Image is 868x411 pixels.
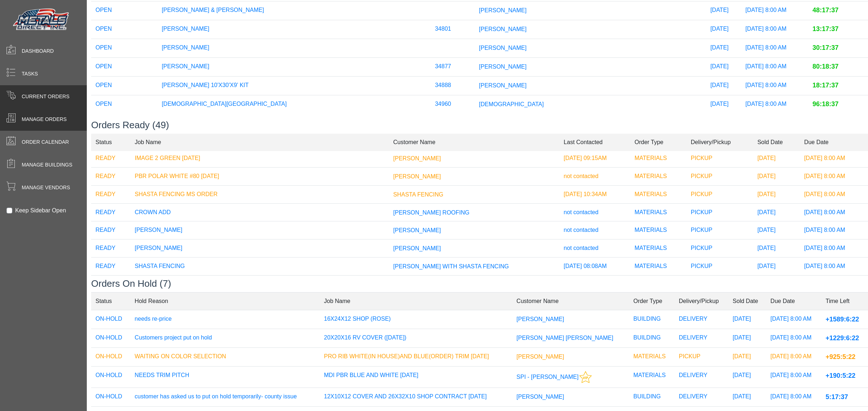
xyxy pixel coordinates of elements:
td: Delivery/Pickup [675,293,728,310]
td: READY [91,168,130,186]
td: READY [91,257,130,275]
td: BUILDING [629,310,675,329]
td: PICKUP [686,275,753,293]
td: [DATE] 8:00 AM [741,95,808,114]
td: [PERSON_NAME] [157,39,431,57]
h3: Orders On Hold (7) [91,278,868,289]
td: OPEN [91,76,157,95]
td: Sold Date [728,293,766,310]
td: [DATE] 8:00 AM [741,39,808,57]
td: Sold Date [753,133,800,151]
td: [DATE] 8:00 AM [800,239,868,258]
span: [PERSON_NAME] [479,26,527,32]
td: SHASTA FENCING [130,257,389,275]
td: DELIVERY [675,367,728,388]
td: SHASTA FENCING MS ORDER [130,185,389,203]
td: Due Date [800,133,868,151]
td: Customers project put on hold [130,329,319,348]
td: [DATE] [728,348,766,367]
td: [DATE] 8:00 AM [800,221,868,239]
td: [PERSON_NAME] [157,57,431,76]
td: 16X24X12 SHOP (ROSE) [320,310,512,329]
td: [DATE] 8:00 AM [766,388,821,407]
td: [DATE] [706,1,741,20]
span: [PERSON_NAME] [393,173,441,179]
td: [DATE] [728,329,766,348]
td: MATERIALS [630,185,686,203]
td: [DATE] 8:00 AM [800,257,868,275]
td: BUILDING [629,329,675,348]
span: [PERSON_NAME] [479,63,527,69]
td: Customer Name [512,293,629,310]
img: Metals Direct Inc Logo [11,7,72,33]
td: Job Name [320,293,512,310]
td: ON-HOLD [91,348,130,367]
td: Status [91,133,130,151]
td: [PERSON_NAME] [130,239,389,258]
td: TOP RIDGE [130,275,389,293]
td: [DATE] [753,150,800,168]
td: 34801 [431,20,475,39]
td: PICKUP [686,239,753,258]
span: 96:18:37 [812,101,838,108]
td: MATERIALS [630,257,686,275]
td: DELIVERY [675,388,728,407]
td: Delivery/Pickup [686,133,753,151]
span: 13:17:37 [812,26,838,33]
span: Current Orders [22,93,69,100]
span: 18:17:37 [812,82,838,89]
span: +1589:6:22 [826,316,859,323]
td: [DATE] [706,39,741,57]
span: [PERSON_NAME] [516,354,564,360]
td: MATERIALS [630,239,686,258]
td: [DEMOGRAPHIC_DATA][GEOGRAPHIC_DATA] [157,95,431,114]
span: [PERSON_NAME] [479,82,527,88]
td: MATERIALS [629,367,675,388]
td: DELIVERY [675,329,728,348]
td: ON-HOLD [91,310,130,329]
td: OPEN [91,57,157,76]
td: Order Type [630,133,686,151]
td: PICKUP [675,348,728,367]
td: [DATE] [753,257,800,275]
td: CROWN ADD [130,203,389,221]
td: not contacted [559,168,630,186]
td: PRO RIB WHITE(IN HOUSE)AND BLUE(ORDER) TRIM [DATE] [320,348,512,367]
span: 5:17:37 [826,393,848,401]
td: OPEN [91,20,157,39]
td: PICKUP [686,150,753,168]
td: MATERIALS [630,275,686,293]
span: [PERSON_NAME] ROOFING [393,209,469,215]
td: PICKUP [686,221,753,239]
td: PICKUP [686,203,753,221]
td: READY [91,185,130,203]
span: [PERSON_NAME] [479,7,527,13]
td: MATERIALS [630,203,686,221]
td: Order Type [629,293,675,310]
td: Customer Name [389,133,559,151]
td: ON-HOLD [91,329,130,348]
td: MATERIALS [630,221,686,239]
td: [DATE] [706,57,741,76]
span: Dashboard [22,47,54,55]
td: not contacted [559,275,630,293]
td: [DATE] 8:00 AM [766,329,821,348]
span: [PERSON_NAME] [393,155,441,161]
td: [PERSON_NAME] & [PERSON_NAME] [157,1,431,20]
span: [PERSON_NAME] WITH SHASTA FENCING [393,263,509,269]
h3: Orders Ready (49) [91,120,868,131]
span: [PERSON_NAME] [393,227,441,233]
td: MATERIALS [630,150,686,168]
span: +925:5:22 [826,353,856,360]
td: READY [91,275,130,293]
span: Manage Orders [22,116,67,123]
td: 12X10X12 COVER AND 26X32X10 SHOP CONTRACT [DATE] [320,388,512,407]
td: READY [91,239,130,258]
td: [DATE] 8:00 AM [800,150,868,168]
label: Keep Sidebar Open [15,206,66,215]
td: Status [91,293,130,310]
td: Time Left [821,293,868,310]
span: +190:5:22 [826,372,856,379]
td: [DATE] [753,168,800,186]
td: [DATE] [706,76,741,95]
